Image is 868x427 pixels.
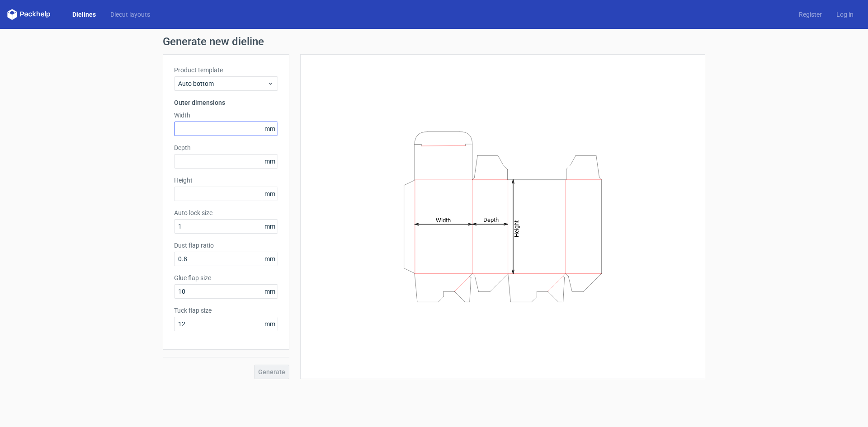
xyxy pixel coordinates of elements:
label: Height [174,176,278,185]
span: mm [262,285,278,298]
h1: Generate new dieline [163,36,705,47]
tspan: Height [513,220,520,237]
label: Width [174,111,278,120]
a: Diecut layouts [103,10,157,19]
span: mm [262,155,278,168]
a: Log in [829,10,861,19]
span: mm [262,317,278,331]
tspan: Width [436,216,451,223]
label: Tuck flap size [174,306,278,315]
label: Dust flap ratio [174,241,278,250]
label: Glue flap size [174,273,278,282]
label: Depth [174,143,278,152]
span: mm [262,187,278,201]
span: mm [262,122,278,136]
span: Auto bottom [178,79,267,88]
span: mm [262,220,278,233]
label: Product template [174,66,278,75]
label: Auto lock size [174,208,278,217]
h3: Outer dimensions [174,98,278,107]
a: Dielines [65,10,103,19]
a: Register [792,10,829,19]
span: mm [262,252,278,266]
tspan: Depth [483,216,499,223]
